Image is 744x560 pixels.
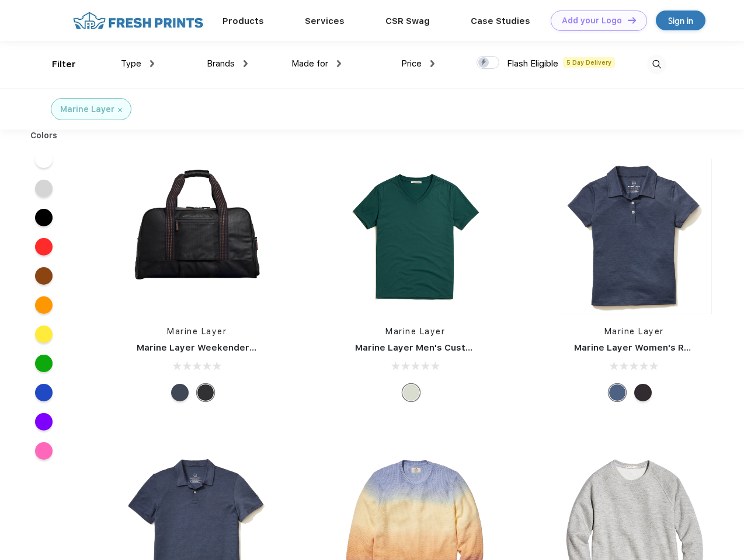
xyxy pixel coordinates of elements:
img: func=resize&h=266 [119,159,274,314]
img: dropdown.png [337,60,341,67]
span: Made for [291,58,328,69]
img: dropdown.png [150,60,154,67]
span: Brands [207,58,235,69]
img: dropdown.png [430,60,434,67]
a: Marine Layer Weekender Bag [137,342,269,353]
a: Marine Layer [604,327,664,336]
img: fo%20logo%202.webp [69,10,207,31]
a: Marine Layer Men's Custom Dyed Signature V-Neck [355,342,586,353]
a: Marine Layer [167,327,227,336]
a: Services [305,16,345,26]
img: dropdown.png [244,60,248,67]
img: func=resize&h=266 [338,159,493,314]
span: 5 Day Delivery [563,57,615,68]
div: Navy [609,384,626,401]
a: Marine Layer [385,327,445,336]
a: Sign in [656,10,705,30]
div: Navy [171,384,189,401]
div: Filter [52,58,76,71]
span: Price [401,58,422,69]
a: CSR Swag [385,16,430,26]
div: Black [634,384,652,401]
div: Phantom [197,384,214,401]
a: Products [222,16,264,26]
span: Type [121,58,141,69]
img: func=resize&h=266 [557,159,712,314]
span: Flash Eligible [507,58,558,69]
div: Add your Logo [562,16,622,26]
img: filter_cancel.svg [118,108,122,112]
div: Marine Layer [60,103,114,116]
div: Sign in [668,14,693,27]
div: Any Color [402,384,420,401]
img: desktop_search.svg [647,55,666,74]
img: DT [628,17,636,23]
div: Colors [22,129,67,142]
